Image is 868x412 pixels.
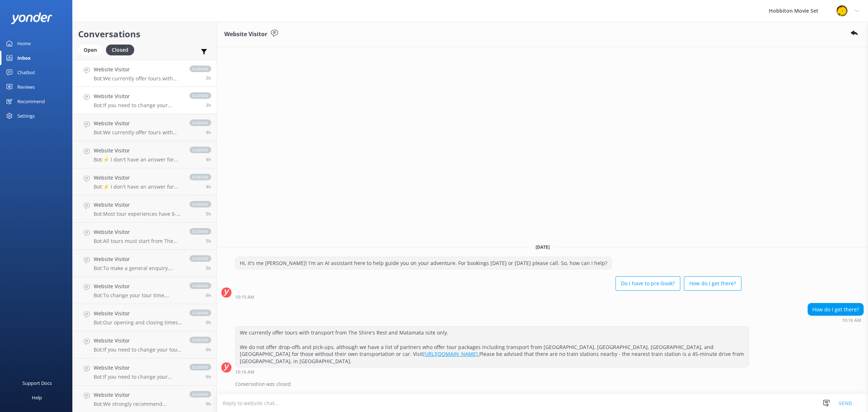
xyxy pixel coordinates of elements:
p: Bot: We strongly recommend booking in advance as our tours are known to sell out, especially betw... [94,401,182,407]
a: Website VisitorBot:To change your tour time, please contact our team at [EMAIL_ADDRESS][DOMAIN_NA... [73,277,217,304]
h4: Website Visitor [94,255,182,263]
p: Bot: We currently offer tours with transport from The Shire's Rest and Matamata isite only. We do... [94,129,182,136]
div: Chatbot [17,65,35,80]
h4: Website Visitor [94,174,182,182]
span: closed [190,364,211,370]
p: Bot: Our opening and closing times change depending on daylight hours. The Reservations office, t... [94,319,182,326]
span: closed [190,228,211,235]
h3: Website Visitor [224,30,267,39]
p: Bot: ⚡ I don't have an answer for that in my knowledge base. Please try and rephrase your questio... [94,156,182,163]
div: Hi, it's me [PERSON_NAME]! I'm an AI assistant here to help guide you on your adventure. For book... [235,257,612,269]
span: Sep 12 2025 04:26am (UTC +12:00) Pacific/Auckland [206,401,211,407]
p: Bot: To make a general enquiry, please email us at [EMAIL_ADDRESS][DOMAIN_NAME]. [94,265,182,272]
p: Bot: All tours must start from The Shire's Rest, as it is the designated departure point for the ... [94,238,182,244]
a: [URL][DOMAIN_NAME]. [423,350,479,357]
span: [DATE] [531,244,554,250]
h2: Conversations [78,27,211,41]
span: Sep 12 2025 07:03am (UTC +12:00) Pacific/Auckland [206,319,211,325]
div: Sep 12 2025 10:16am (UTC +12:00) Pacific/Auckland [235,369,749,374]
h4: Website Visitor [94,228,182,236]
a: Open [78,46,106,54]
strong: 10:15 AM [235,295,254,299]
span: Sep 12 2025 09:05am (UTC +12:00) Pacific/Auckland [206,156,211,163]
span: Sep 12 2025 10:16am (UTC +12:00) Pacific/Auckland [206,75,211,81]
div: 2025-09-11T23:30:19.420 [221,378,864,390]
p: Bot: If you need to change your booking dates, please contact our team at [EMAIL_ADDRESS][DOMAIN_... [94,374,182,380]
a: Website VisitorBot:All tours must start from The Shire's Rest, as it is the designated departure ... [73,223,217,250]
span: closed [190,282,211,289]
p: Bot: If you need to change your booking time, please contact our team at [EMAIL_ADDRESS][DOMAIN_N... [94,102,182,109]
a: Website VisitorBot:If you need to change your booking dates, please contact our team at [EMAIL_AD... [73,358,217,386]
span: Sep 12 2025 10:10am (UTC +12:00) Pacific/Auckland [206,102,211,108]
img: 34-1718678798.png [837,5,847,16]
span: Sep 12 2025 07:54am (UTC +12:00) Pacific/Auckland [206,238,211,244]
div: Support Docs [22,376,52,390]
div: Inbox [17,51,31,65]
h4: Website Visitor [94,282,182,290]
div: Conversation was closed. [235,378,864,390]
div: Help [32,390,42,405]
div: Settings [17,109,35,123]
div: How do I get there? [808,303,863,316]
span: closed [190,391,211,398]
span: Sep 12 2025 08:44am (UTC +12:00) Pacific/Auckland [206,184,211,190]
div: Closed [106,45,134,55]
span: closed [190,337,211,343]
a: Website VisitorBot:If you need to change your tour time, please contact our team at [EMAIL_ADDRES... [73,331,217,358]
span: Sep 12 2025 07:09am (UTC +12:00) Pacific/Auckland [206,292,211,298]
span: Sep 12 2025 07:02am (UTC +12:00) Pacific/Auckland [206,346,211,353]
a: Website VisitorBot:⚡ I don't have an answer for that in my knowledge base. Please try and rephras... [73,141,217,168]
a: Closed [106,46,138,54]
span: closed [190,201,211,207]
div: Home [17,36,31,51]
h4: Website Visitor [94,147,182,155]
span: closed [190,119,211,126]
img: yonder-white-logo.png [11,12,52,24]
span: Sep 12 2025 06:45am (UTC +12:00) Pacific/Auckland [206,374,211,380]
span: closed [190,147,211,153]
button: Do I have to pre-book? [616,276,680,291]
a: Website VisitorBot:If you need to change your booking time, please contact our team at [EMAIL_ADD... [73,87,217,114]
a: Website VisitorBot:⚡ I don't have an answer for that in my knowledge base. Please try and rephras... [73,168,217,196]
a: Website VisitorBot:To make a general enquiry, please email us at [EMAIL_ADDRESS][DOMAIN_NAME].clo... [73,250,217,277]
div: Sep 12 2025 10:16am (UTC +12:00) Pacific/Auckland [808,318,864,323]
h4: Website Visitor [94,310,182,318]
button: How do I get there? [684,276,741,291]
p: Bot: We currently offer tours with transport from The Shire's Rest and Matamata isite only. We do... [94,75,182,82]
h4: Website Visitor [94,66,182,73]
span: closed [190,310,211,316]
h4: Website Visitor [94,364,182,372]
span: closed [190,66,211,72]
div: We currently offer tours with transport from The Shire's Rest and Matamata isite only. We do not ... [235,327,749,367]
span: Sep 12 2025 07:59am (UTC +12:00) Pacific/Auckland [206,211,211,217]
a: Website VisitorBot:Most tour experiences have 6-12 months availability online. If you wish to boo... [73,196,217,223]
strong: 10:16 AM [842,318,861,323]
div: Recommend [17,94,45,109]
p: Bot: To change your tour time, please contact our team at [EMAIL_ADDRESS][DOMAIN_NAME] or call us... [94,292,182,299]
a: Website VisitorBot:We currently offer tours with transport from The Shire's Rest and Matamata isi... [73,60,217,87]
h4: Website Visitor [94,92,182,100]
h4: Website Visitor [94,391,182,399]
div: Sep 12 2025 10:15am (UTC +12:00) Pacific/Auckland [235,294,741,299]
a: Website VisitorBot:We currently offer tours with transport from The Shire's Rest and Matamata isi... [73,114,217,141]
span: closed [190,92,211,99]
p: Bot: If you need to change your tour time, please contact our team at [EMAIL_ADDRESS][DOMAIN_NAME... [94,346,182,353]
div: Open [78,45,102,55]
span: Sep 12 2025 07:35am (UTC +12:00) Pacific/Auckland [206,265,211,271]
strong: 10:16 AM [235,370,254,374]
h4: Website Visitor [94,119,182,127]
p: Bot: ⚡ I don't have an answer for that in my knowledge base. Please try and rephrase your questio... [94,184,182,190]
h4: Website Visitor [94,337,182,345]
span: closed [190,174,211,180]
span: Sep 12 2025 09:14am (UTC +12:00) Pacific/Auckland [206,129,211,135]
p: Bot: Most tour experiences have 6-12 months availability online. If you wish to book for a date t... [94,211,182,217]
span: closed [190,255,211,262]
a: Website VisitorBot:Our opening and closing times change depending on daylight hours. The Reservat... [73,304,217,331]
div: Reviews [17,80,35,94]
h4: Website Visitor [94,201,182,209]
